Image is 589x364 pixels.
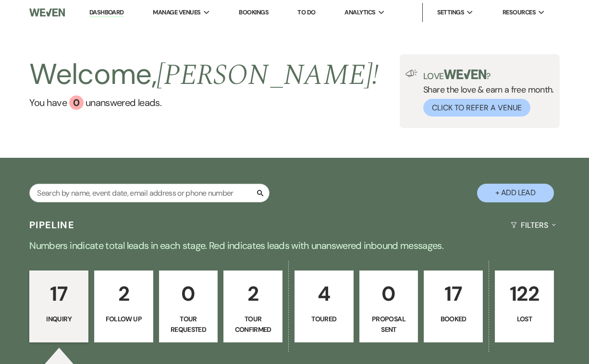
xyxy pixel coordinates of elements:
img: weven-logo-green.svg [444,70,487,79]
p: 17 [36,278,82,310]
a: Bookings [239,8,269,16]
button: + Add Lead [477,184,554,202]
div: 0 [69,95,84,110]
p: 0 [366,278,412,310]
div: Share the love & earn a free month. [417,70,554,117]
p: Tour Confirmed [230,314,276,335]
span: Manage Venues [153,8,200,17]
p: 17 [430,278,477,310]
p: 4 [301,278,347,310]
a: 2Follow Up [94,270,153,342]
a: To Do [297,8,315,16]
a: 2Tour Confirmed [223,270,282,342]
p: Inquiry [36,314,82,324]
p: Booked [430,314,477,324]
a: Dashboard [89,8,124,17]
h3: Pipeline [29,218,74,232]
button: Filters [507,212,559,238]
p: Proposal Sent [366,314,412,335]
p: Lost [501,314,548,324]
a: 17Booked [424,270,483,342]
p: 122 [501,278,548,310]
p: Follow Up [100,314,147,324]
a: 0Proposal Sent [359,270,418,342]
img: loud-speaker-illustration.svg [405,70,417,77]
span: [PERSON_NAME] ! [157,53,379,97]
a: 17Inquiry [29,270,88,342]
a: You have 0 unanswered leads. [29,95,379,110]
input: Search by name, event date, email address or phone number [29,184,270,202]
p: Toured [301,314,347,324]
a: 0Tour Requested [159,270,218,342]
p: 0 [165,278,212,310]
a: 122Lost [495,270,554,342]
p: 2 [230,278,276,310]
h2: Welcome, [29,54,379,95]
p: Love ? [423,70,554,81]
span: Settings [437,8,465,17]
img: Weven Logo [29,2,65,23]
a: 4Toured [294,270,354,342]
p: 2 [100,278,147,310]
span: Resources [503,8,536,17]
p: Tour Requested [165,314,212,335]
button: Click to Refer a Venue [423,99,530,117]
span: Analytics [344,8,375,17]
